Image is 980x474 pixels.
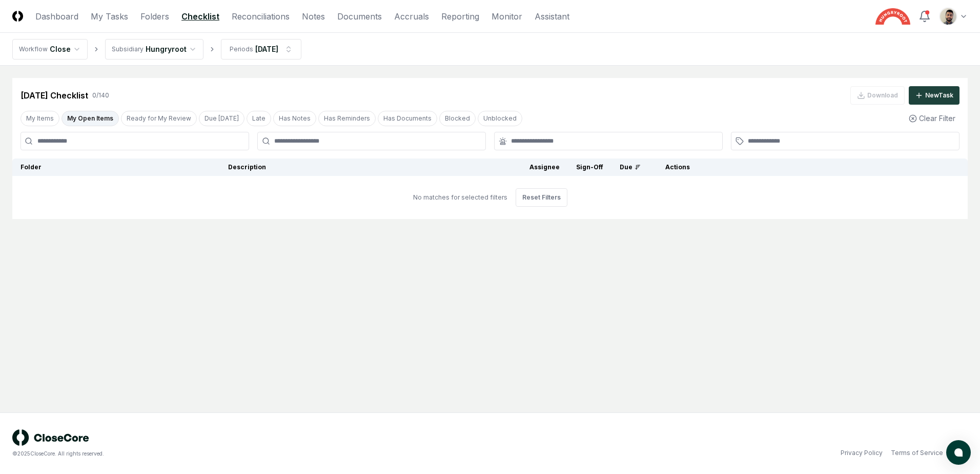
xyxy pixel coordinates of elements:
[92,91,109,100] div: 0 / 140
[199,111,244,126] button: Due Today
[21,111,59,126] button: My Items
[394,10,429,23] a: Accruals
[909,86,959,105] button: NewTask
[12,11,23,22] img: Logo
[940,8,956,25] img: d09822cc-9b6d-4858-8d66-9570c114c672_214030b4-299a-48fd-ad93-fc7c7aef54c6.png
[318,111,376,126] button: Has Reminders
[516,188,567,207] button: Reset Filters
[946,440,971,465] button: atlas-launcher
[255,44,278,54] div: [DATE]
[62,111,119,126] button: My Open Items
[568,159,611,176] th: Sign-Off
[535,10,569,23] a: Assistant
[378,111,437,126] button: Has Documents
[657,163,959,172] div: Actions
[875,8,910,25] img: Hungryroot logo
[439,111,476,126] button: Blocked
[492,10,522,23] a: Monitor
[273,111,316,126] button: Has Notes
[21,89,88,102] div: [DATE] Checklist
[337,10,382,23] a: Documents
[521,159,568,176] th: Assignee
[12,159,220,176] th: Folder
[181,10,219,23] a: Checklist
[91,10,128,23] a: My Tasks
[891,448,943,458] a: Terms of Service
[230,45,253,54] div: Periods
[247,111,271,126] button: Late
[12,39,301,60] nav: breadcrumb
[35,10,78,23] a: Dashboard
[905,109,959,128] button: Clear Filter
[302,10,325,23] a: Notes
[221,39,301,60] button: Periods[DATE]
[841,448,883,458] a: Privacy Policy
[12,429,89,446] img: logo
[232,10,290,23] a: Reconciliations
[925,91,953,100] div: New Task
[478,111,522,126] button: Unblocked
[12,450,490,458] div: © 2025 CloseCore. All rights reserved.
[140,10,169,23] a: Folders
[441,10,479,23] a: Reporting
[413,193,507,202] div: No matches for selected filters
[19,45,48,54] div: Workflow
[112,45,144,54] div: Subsidiary
[620,163,641,172] div: Due
[121,111,197,126] button: Ready for My Review
[220,159,521,176] th: Description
